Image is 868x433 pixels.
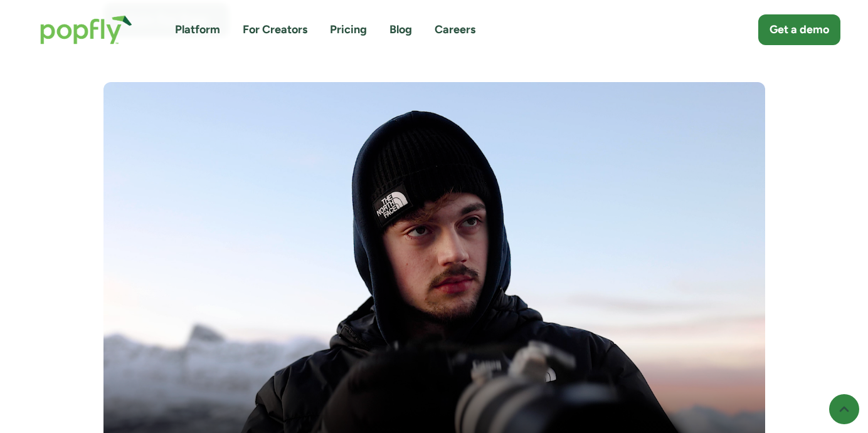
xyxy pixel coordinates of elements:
[770,22,829,38] div: Get a demo
[175,22,220,38] a: Platform
[243,22,307,38] a: For Creators
[435,22,475,38] a: Careers
[389,22,412,38] a: Blog
[28,3,145,57] a: home
[758,14,840,45] a: Get a demo
[330,22,367,38] a: Pricing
